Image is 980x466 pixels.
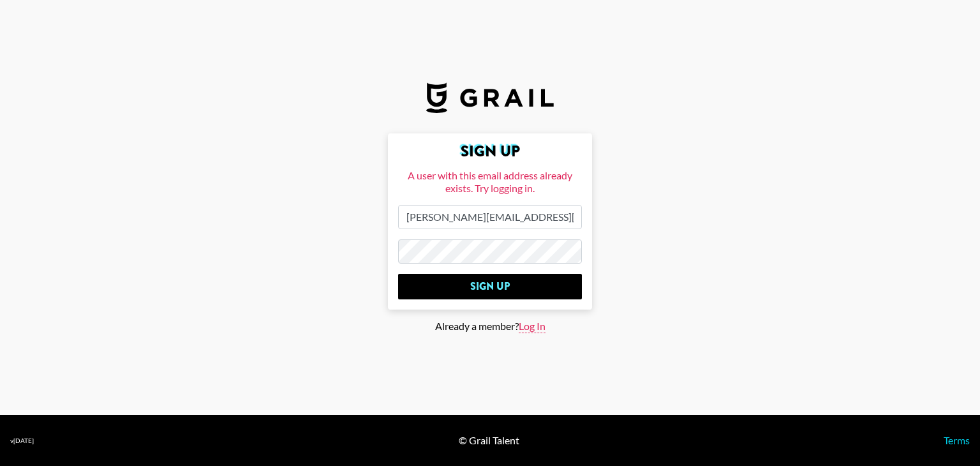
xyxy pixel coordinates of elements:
[10,437,34,445] div: v [DATE]
[10,320,970,333] div: Already a member?
[426,82,554,113] img: Grail Talent Logo
[519,320,546,333] span: Log In
[944,434,970,446] a: Terms
[398,274,582,299] input: Sign Up
[398,144,582,159] h2: Sign Up
[398,169,582,195] div: A user with this email address already exists. Try logging in.
[459,434,519,447] div: © Grail Talent
[398,205,582,229] input: Email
